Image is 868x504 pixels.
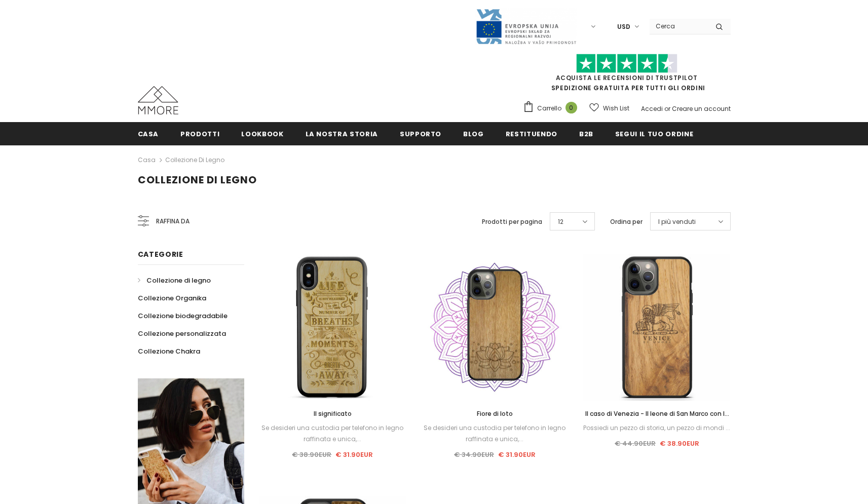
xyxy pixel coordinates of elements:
span: 12 [558,217,563,227]
a: Il significato [259,408,406,419]
div: Se desideri una custodia per telefono in legno raffinata e unica,... [259,422,406,445]
a: Accedi [641,104,663,113]
span: € 44.90EUR [615,439,656,448]
input: Search Site [650,19,708,33]
span: Blog [463,129,484,139]
a: Il caso di Venezia - Il leone di San Marco con la scritta [583,408,730,419]
span: Lookbook [241,129,283,139]
span: € 38.90EUR [292,450,331,459]
div: Se desideri una custodia per telefono in legno raffinata e unica,... [421,422,568,445]
span: Casa [138,129,159,139]
a: Wish List [589,99,629,117]
img: Javni Razpis [475,8,577,45]
span: or [664,104,670,113]
span: Wish List [603,103,629,113]
span: Segui il tuo ordine [615,129,693,139]
span: B2B [579,129,593,139]
a: Blog [463,122,484,145]
span: USD [617,22,630,32]
img: Casi MMORE [138,86,178,114]
span: SPEDIZIONE GRATUITA PER TUTTI GLI ORDINI [523,58,731,92]
span: I più venduti [658,217,696,227]
span: Il significato [314,409,352,418]
a: Collezione biodegradabile [138,307,228,325]
span: € 31.90EUR [498,450,536,459]
label: Ordina per [610,217,643,227]
a: Collezione di legno [165,156,224,164]
span: Collezione biodegradabile [138,311,228,321]
a: Fiore di loto [421,408,568,419]
span: Collezione Chakra [138,346,200,356]
a: Carrello 0 [523,101,582,116]
a: Casa [138,122,159,145]
a: Acquista le recensioni di TrustPilot [556,73,698,82]
a: Prodotti [180,122,219,145]
span: Fiore di loto [477,409,513,418]
a: B2B [579,122,593,145]
a: Segui il tuo ordine [615,122,693,145]
span: La nostra storia [306,129,378,139]
a: supporto [400,122,441,145]
a: Restituendo [506,122,557,145]
a: Casa [138,154,156,166]
div: Possiedi un pezzo di storia, un pezzo di mondi ... [583,422,730,434]
span: Restituendo [506,129,557,139]
span: Collezione Organika [138,293,206,303]
a: Collezione di legno [138,272,211,289]
span: 0 [565,102,577,113]
span: € 31.90EUR [335,450,373,459]
span: Prodotti [180,129,219,139]
span: Collezione di legno [146,276,211,285]
a: Lookbook [241,122,283,145]
span: Il caso di Venezia - Il leone di San Marco con la scritta [585,409,729,429]
a: Creare un account [672,104,731,113]
span: Collezione personalizzata [138,329,226,338]
a: Collezione Organika [138,289,206,307]
span: € 38.90EUR [660,439,699,448]
img: Fidati di Pilot Stars [576,54,677,73]
a: La nostra storia [306,122,378,145]
span: supporto [400,129,441,139]
span: Raffina da [156,216,190,227]
span: Collezione di legno [138,173,257,187]
a: Collezione Chakra [138,342,200,360]
a: Collezione personalizzata [138,325,226,342]
span: € 34.90EUR [454,450,494,459]
a: Javni Razpis [475,22,577,30]
label: Prodotti per pagina [482,217,542,227]
span: Categorie [138,249,183,259]
span: Carrello [537,103,561,113]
